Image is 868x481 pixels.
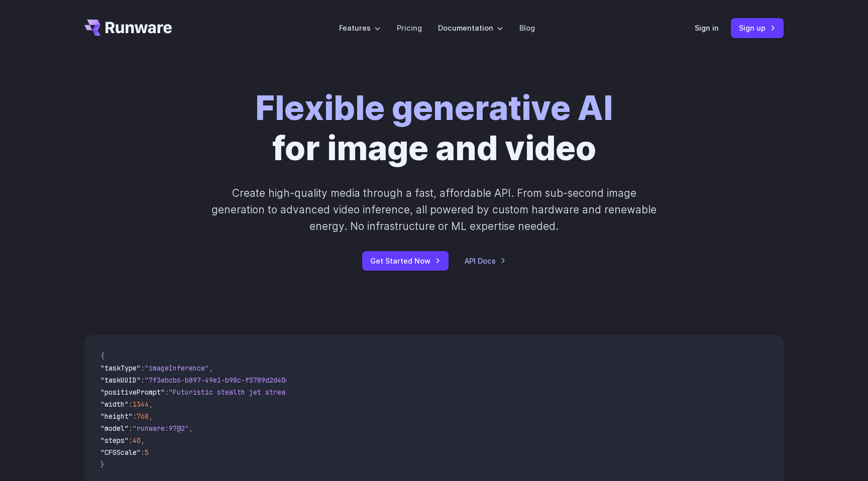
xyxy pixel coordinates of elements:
[133,436,141,445] span: 40
[362,251,449,271] a: Get Started Now
[84,20,172,36] a: Go to /
[129,436,133,445] span: :
[100,460,104,469] span: }
[149,400,153,409] span: ,
[100,436,129,445] span: "steps"
[731,18,784,38] a: Sign up
[141,448,145,457] span: :
[100,448,141,457] span: "CFGScale"
[209,364,213,373] span: ,
[133,424,189,433] span: "runware:97@2"
[100,351,104,360] span: {
[141,436,145,445] span: ,
[137,412,149,421] span: 768
[100,424,129,433] span: "model"
[100,412,133,421] span: "height"
[189,424,193,433] span: ,
[339,22,381,34] label: Features
[100,400,129,409] span: "width"
[100,364,141,373] span: "taskType"
[141,364,145,373] span: :
[397,22,422,34] a: Pricing
[133,400,149,409] span: 1344
[145,364,209,373] span: "imageInference"
[465,255,506,267] a: API Docs
[133,412,137,421] span: :
[169,388,534,397] span: "Futuristic stealth jet streaking through a neon-lit cityscape with glowing purple exhaust"
[519,22,535,34] a: Blog
[438,22,503,34] label: Documentation
[255,88,613,128] strong: Flexible generative AI
[145,376,297,385] span: "7f3ebcb6-b897-49e1-b98c-f5789d2d40d7"
[129,400,133,409] span: :
[100,388,165,397] span: "positivePrompt"
[165,388,169,397] span: :
[695,22,719,34] a: Sign in
[145,448,149,457] span: 5
[149,412,153,421] span: ,
[100,376,141,385] span: "taskUUID"
[255,88,613,169] h1: for image and video
[129,424,133,433] span: :
[141,376,145,385] span: :
[210,185,658,235] p: Create high-quality media through a fast, affordable API. From sub-second image generation to adv...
